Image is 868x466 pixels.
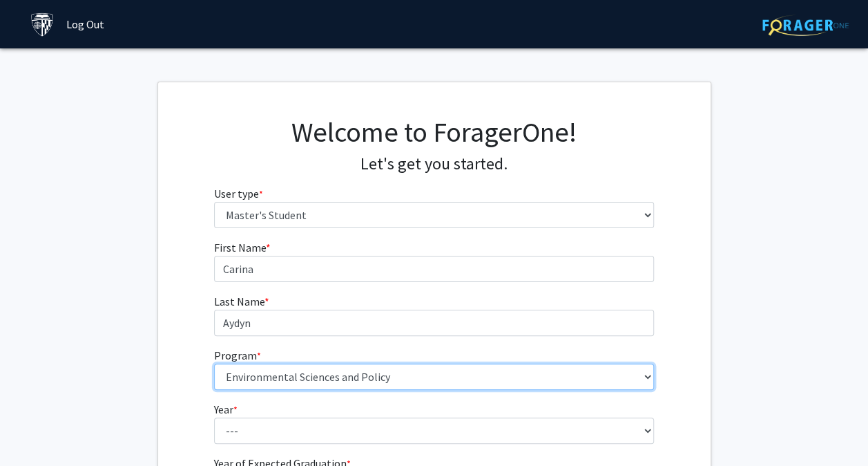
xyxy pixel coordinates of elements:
[214,347,261,364] label: Program
[214,115,654,149] h1: Welcome to ForagerOne!
[10,404,59,456] iframe: Chat
[214,185,263,202] label: User type
[762,15,849,36] img: ForagerOne Logo
[30,12,55,37] img: Johns Hopkins University Logo
[214,241,266,254] span: First Name
[214,154,654,174] h4: Let's get you started.
[214,401,238,418] label: Year
[214,295,264,308] span: Last Name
